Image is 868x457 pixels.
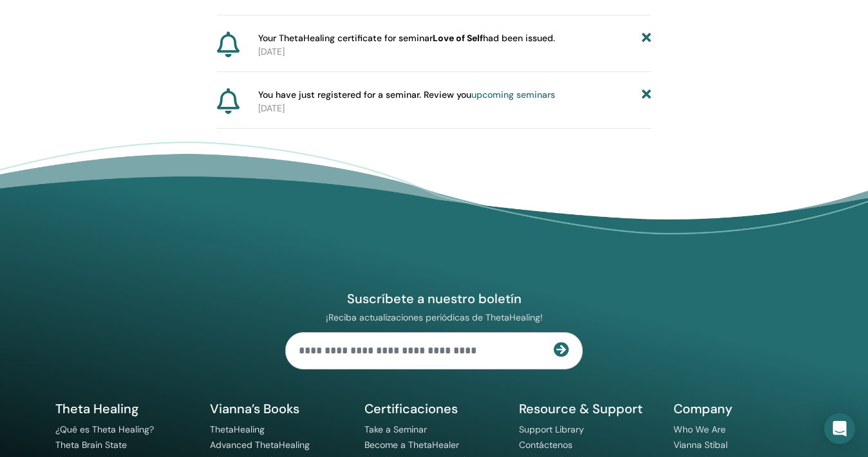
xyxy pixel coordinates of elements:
a: Who We Are [674,424,726,435]
span: Your ThetaHealing certificate for seminar had been issued. [258,32,555,45]
a: Take a Seminar [364,424,427,435]
a: Theta Brain State [55,439,127,451]
a: upcoming seminars [471,89,555,100]
a: Become a ThetaHealer [364,439,459,451]
a: Contáctenos [519,439,572,451]
span: You have just registered for a seminar. Review you [258,88,555,102]
a: Advanced ThetaHealing [210,439,310,451]
h5: Theta Healing [55,400,194,417]
h5: Certificaciones [364,400,504,417]
p: ¡Reciba actualizaciones periódicas de ThetaHealing! [285,312,583,323]
h5: Resource & Support [519,400,658,417]
h5: Vianna’s Books [210,400,349,417]
a: ¿Qué es Theta Healing? [55,424,154,435]
p: [DATE] [258,102,651,115]
a: Support Library [519,424,584,435]
a: ThetaHealing [210,424,265,435]
div: Open Intercom Messenger [824,413,855,444]
p: [DATE] [258,45,651,59]
a: Vianna Stibal [674,439,728,451]
h4: Suscríbete a nuestro boletín [285,290,583,307]
h5: Company [674,400,813,417]
b: Love of Self [433,32,483,44]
